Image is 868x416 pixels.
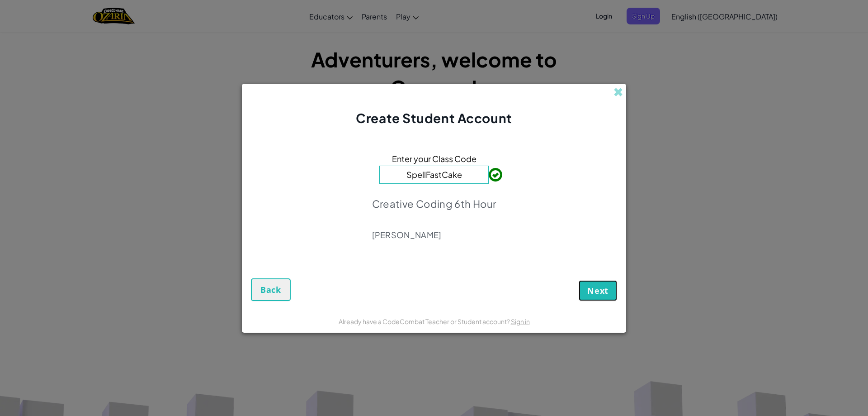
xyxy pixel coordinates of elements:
[356,110,512,126] span: Create Student Account
[372,230,496,240] p: [PERSON_NAME]
[511,317,530,325] a: Sign in
[251,278,291,301] button: Back
[579,280,617,301] button: Next
[260,284,281,295] span: Back
[339,317,511,325] span: Already have a CodeCombat Teacher or Student account?
[587,285,609,296] span: Next
[372,197,496,210] p: Creative Coding 6th Hour
[392,152,476,165] span: Enter your Class Code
